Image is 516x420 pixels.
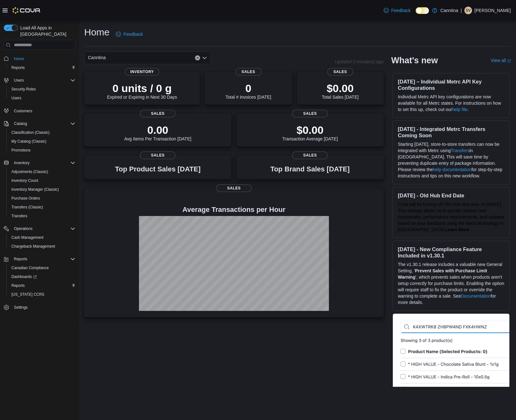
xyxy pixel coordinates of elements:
a: Adjustments (Classic) [9,168,51,176]
button: Reports [11,255,30,263]
a: Purchase Orders [9,195,43,202]
a: [US_STATE] CCRS [9,291,47,298]
span: Sales [216,184,252,192]
a: Dashboards [6,272,78,281]
nav: Complex example [4,51,75,328]
button: Reports [1,255,78,263]
span: Load All Apps in [GEOGRAPHIC_DATA] [18,25,75,37]
span: Security Roles [9,85,75,93]
button: Cash Management [6,233,78,242]
span: Feedback [391,7,411,14]
button: Canadian Compliance [6,263,78,272]
span: Inventory Manager (Classic) [9,186,75,193]
button: Adjustments (Classic) [6,167,78,176]
a: Feedback [113,28,145,40]
a: Inventory Count [9,177,41,184]
span: Dark Mode [416,14,416,14]
span: Sales [235,68,261,76]
span: Users [11,96,21,101]
p: $0.00 [282,124,338,136]
div: Expired or Expiring in Next 30 Days [107,82,177,100]
button: Security Roles [6,85,78,94]
button: Catalog [11,120,29,127]
span: Users [11,77,75,84]
span: Purchase Orders [9,195,75,202]
div: Transaction Average [DATE] [282,124,338,141]
span: My Catalog (Classic) [11,139,47,144]
a: Security Roles [9,85,38,93]
input: Dark Mode [416,7,429,14]
span: Promotions [9,146,75,154]
a: Learn More [445,227,469,232]
button: Promotions [6,146,78,155]
span: Dashboards [9,273,75,281]
span: Settings [11,303,75,311]
a: Customers [11,107,35,115]
a: Canadian Compliance [9,264,51,272]
span: Inventory [11,159,75,167]
p: | [461,7,462,14]
span: Catalog [14,121,27,126]
p: Individual Metrc API key configurations are now available for all Metrc states. For instructions ... [398,94,504,113]
button: Users [1,76,78,85]
button: Transfers (Classic) [6,203,78,212]
button: Operations [11,225,35,232]
button: Reports [6,63,78,72]
a: Home [11,55,27,63]
span: Transfers (Classic) [11,205,43,210]
svg: External link [507,59,511,63]
img: Cova [13,7,41,14]
span: Reports [11,255,75,263]
p: [PERSON_NAME] [475,7,511,14]
button: Open list of options [202,55,207,60]
span: Reports [9,64,75,71]
span: Transfers [9,212,75,220]
p: 0 [225,82,271,95]
button: Catalog [1,119,78,128]
a: Classification (Classic) [9,129,52,136]
span: Promotions [11,148,31,153]
h2: What's new [391,55,438,65]
div: Total # Invoices [DATE] [225,82,271,100]
h3: [DATE] - Integrated Metrc Transfers Coming Soon [398,126,504,139]
span: Chargeback Management [9,243,75,250]
div: Scott Van Boeyen [464,7,472,14]
span: Purchase Orders [11,196,40,201]
a: Dashboards [9,273,39,281]
span: Inventory Manager (Classic) [11,187,59,192]
div: Avg Items Per Transaction [DATE] [124,124,191,141]
a: Documentation [461,293,491,299]
h3: Top Product Sales [DATE] [115,165,200,173]
p: 0 units / 0 g [107,82,177,95]
span: Cash Management [9,234,75,241]
a: Transfers [451,148,469,153]
button: Inventory Manager (Classic) [6,185,78,194]
span: Users [9,94,75,102]
span: Reports [14,256,27,262]
span: Inventory [125,68,160,76]
p: $0.00 [322,82,358,95]
button: Inventory Count [6,176,78,185]
a: Reports [9,282,27,289]
a: Inventory Manager (Classic) [9,186,61,193]
span: Classification (Classic) [9,129,75,136]
strong: Prevent Sales with Purchase Limit Warning [398,268,487,280]
span: Reports [11,283,25,288]
span: Classification (Classic) [11,130,50,135]
button: My Catalog (Classic) [6,137,78,146]
span: Washington CCRS [9,291,75,298]
span: Cash Management [11,235,43,240]
button: Inventory [1,158,78,167]
a: Reports [9,64,27,71]
a: help file [452,107,467,112]
span: Catalog [11,120,75,127]
button: Settings [1,303,78,312]
span: Sales [327,68,353,76]
h3: [DATE] - Old Hub End Date [398,192,504,199]
a: Promotions [9,146,33,154]
a: Cash Management [9,234,46,241]
span: Home [11,54,75,62]
span: Settings [14,305,28,310]
span: [US_STATE] CCRS [11,292,44,297]
button: Inventory [11,159,32,167]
